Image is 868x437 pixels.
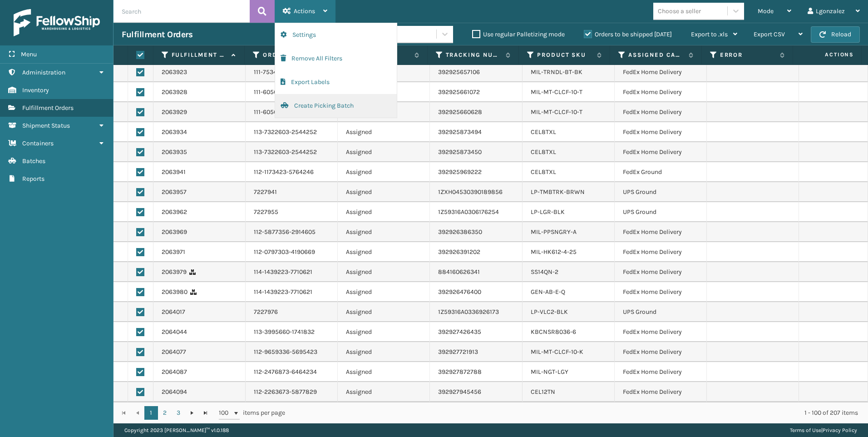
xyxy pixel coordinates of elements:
p: Copyright 2023 [PERSON_NAME]™ v 1.0.188 [124,423,229,437]
a: 2063929 [162,108,187,117]
a: 2063979 [162,268,187,277]
td: FedEx Home Delivery [615,322,707,342]
a: Go to the next page [185,406,199,420]
td: Assigned [338,162,430,182]
td: Assigned [338,122,430,142]
span: Administration [22,69,65,76]
label: Tracking Number [446,51,501,59]
td: FedEx Home Delivery [615,242,707,262]
a: GEN-AB-E-Q [531,288,565,296]
a: 2063923 [162,68,187,77]
a: 2064017 [162,308,185,317]
a: MIL-NGT-LGY [531,368,568,376]
a: MIL-TRNDL-BT-BK [531,68,582,76]
td: 111-6056292-8185016 [246,102,338,122]
label: Assigned Carrier Service [628,51,684,59]
td: 113-7322603-2544252 [246,142,338,162]
td: 112-2476873-6464234 [246,362,338,382]
a: MIL-HK612-4-25 [531,248,577,256]
td: UPS Ground [615,182,707,202]
td: FedEx Home Delivery [615,142,707,162]
label: Fulfillment Order Id [172,51,227,59]
td: Assigned [338,362,430,382]
label: Orders to be shipped [DATE] [584,30,672,38]
a: 1 [144,406,158,420]
a: 1Z59316A0306176254 [438,208,499,216]
a: LP-TMBTRK-BRWN [531,188,585,196]
a: 392925660628 [438,108,482,116]
td: 113-7322603-2544252 [246,122,338,142]
a: 2063934 [162,128,187,137]
td: FedEx Ground [615,162,707,182]
span: Export to .xls [691,30,728,38]
a: 2064077 [162,348,186,357]
td: FedEx Home Delivery [615,82,707,102]
td: FedEx Home Delivery [615,262,707,282]
a: 2063969 [162,228,187,237]
span: Mode [758,7,774,15]
a: 2 [158,406,172,420]
a: 2064087 [162,367,187,377]
a: MIL-PPSNGRY-A [531,228,577,236]
a: 2063971 [162,248,185,257]
a: CEL12TN [531,388,555,396]
td: 114-1439223-7710621 [246,282,338,302]
span: Export CSV [754,30,785,38]
td: 114-1439223-7710621 [246,262,338,282]
span: Actions [294,7,315,15]
span: Fulfillment Orders [22,104,74,112]
a: 392927426435 [438,328,481,336]
td: UPS Ground [615,202,707,222]
td: 112-2263673-5877829 [246,382,338,402]
td: Assigned [338,182,430,202]
button: Reload [811,26,860,43]
td: UPS Ground [615,302,707,322]
a: MIL-MT-CLCF-10-T [531,108,582,116]
a: 392925969222 [438,168,482,176]
button: Create Picking Batch [275,94,397,118]
td: FedEx Home Delivery [615,282,707,302]
td: FedEx Home Delivery [615,102,707,122]
span: 100 [219,408,232,417]
td: 7227941 [246,182,338,202]
td: Assigned [338,222,430,242]
a: 392926391202 [438,248,480,256]
a: 2063957 [162,188,187,197]
td: 112-5877356-2914605 [246,222,338,242]
a: 392926386350 [438,228,482,236]
label: Order Number [263,51,318,59]
a: 2063962 [162,208,187,217]
a: 392925873494 [438,128,482,136]
td: 7227955 [246,202,338,222]
span: Containers [22,139,54,147]
td: 111-6056292-8185016 [246,82,338,102]
td: Assigned [338,382,430,402]
td: 112-0797303-4190669 [246,242,338,262]
div: Choose a seller [658,6,701,16]
span: Reports [22,175,44,183]
label: Error [720,51,775,59]
button: Settings [275,23,397,47]
td: Assigned [338,202,430,222]
a: 2064044 [162,328,187,337]
td: 112-1173423-5764246 [246,162,338,182]
td: FedEx Home Delivery [615,62,707,82]
h3: Fulfillment Orders [122,29,192,40]
a: SS14QN-2 [531,268,558,276]
a: 392926476400 [438,288,481,296]
td: 7227976 [246,302,338,322]
a: 392925873450 [438,148,482,156]
a: CEL8TXL [531,148,556,156]
a: 2063941 [162,168,186,177]
td: Assigned [338,282,430,302]
a: 2063980 [162,288,187,297]
a: 1Z59316A0336926173 [438,308,499,316]
a: LP-LGR-BLK [531,208,565,216]
a: 1ZXH04530390189856 [438,188,503,196]
span: Shipment Status [22,122,70,129]
a: 2063928 [162,88,187,97]
a: Terms of Use [790,427,821,433]
td: 111-7534094-5661057 [246,62,338,82]
a: MIL-MT-CLCF-10-K [531,348,583,356]
a: 392927872788 [438,368,482,376]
